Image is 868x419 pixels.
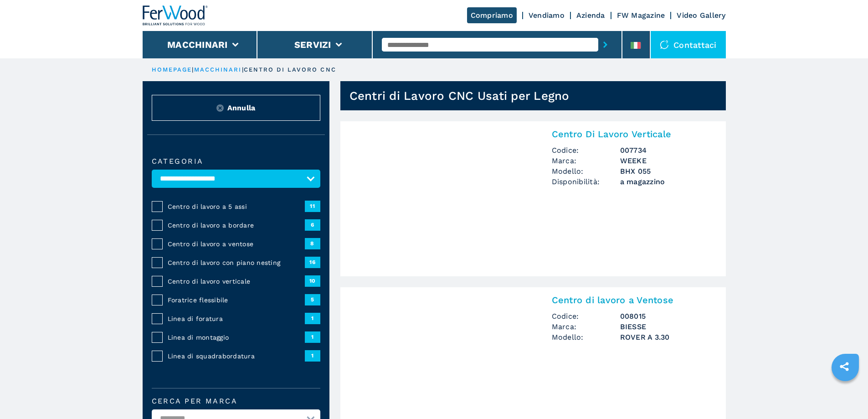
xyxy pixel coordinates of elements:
span: | [242,66,244,73]
a: macchinari [194,66,242,73]
a: Video Gallery [677,11,725,20]
span: Codice: [552,311,620,321]
h3: ROVER A 3.30 [620,332,715,342]
a: sharethis [833,355,856,378]
h3: 008015 [620,311,715,321]
span: Modello: [552,166,620,176]
span: 1 [305,313,320,324]
span: 16 [305,257,320,268]
h2: Centro di lavoro a Ventose [552,295,715,305]
label: Categoria [152,158,320,165]
label: Cerca per marca [152,398,320,405]
span: Centro di lavoro a 5 assi [168,202,305,211]
span: 10 [305,275,320,286]
a: Azienda [576,11,605,20]
img: Contattaci [660,40,669,49]
div: Contattaci [651,31,726,58]
span: Centro di lavoro a bordare [168,221,305,230]
h3: BIESSE [620,321,715,332]
span: | [192,66,194,73]
span: Codice: [552,145,620,155]
button: Servizi [294,39,331,50]
span: 1 [305,331,320,342]
h1: Centri di Lavoro CNC Usati per Legno [349,88,570,103]
span: Linea di squadrabordatura [168,352,305,361]
span: Linea di foratura [168,314,305,323]
span: Annulla [227,103,256,113]
p: centro di lavoro cnc [244,66,336,74]
span: 6 [305,219,320,230]
span: 5 [305,294,320,305]
span: Foratrice flessibile [168,295,305,305]
span: 1 [305,350,320,361]
a: Compriamo [467,7,517,23]
span: Linea di montaggio [168,333,305,342]
span: Marca: [552,321,620,332]
span: Centro di lavoro con piano nesting [168,258,305,267]
span: Modello: [552,332,620,342]
img: Reset [216,104,224,112]
span: Marca: [552,155,620,166]
h3: BHX 055 [620,166,715,176]
button: Macchinari [167,39,228,50]
h3: 007734 [620,145,715,155]
a: Centro Di Lavoro Verticale WEEKE BHX 055Centro Di Lavoro VerticaleCodice:007734Marca:WEEKEModello... [340,121,726,276]
a: Vendiamo [529,11,565,20]
span: Disponibilità: [552,176,620,187]
button: ResetAnnulla [152,95,320,121]
span: a magazzino [620,176,715,187]
span: Centro di lavoro a ventose [168,239,305,248]
span: 11 [305,201,320,212]
span: Centro di lavoro verticale [168,277,305,286]
h3: WEEKE [620,155,715,166]
span: 8 [305,238,320,249]
h2: Centro Di Lavoro Verticale [552,129,715,140]
a: HOMEPAGE [152,66,192,73]
img: Ferwood [143,5,208,26]
button: submit-button [598,34,612,55]
a: FW Magazine [617,11,665,20]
